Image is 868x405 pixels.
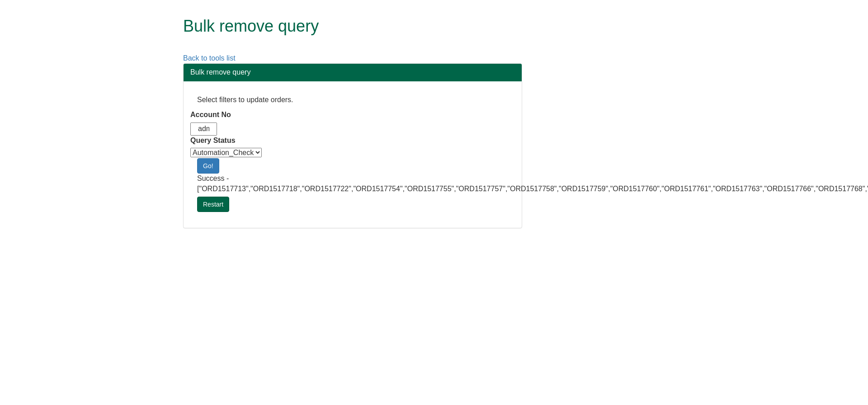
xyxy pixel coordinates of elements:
a: Restart [197,197,229,212]
p: Select filters to update orders. [197,95,508,105]
h3: Bulk remove query [190,68,515,76]
a: Back to tools list [183,54,236,62]
label: Query Status [190,136,236,146]
a: Go! [197,158,219,174]
label: Account No [190,110,231,120]
h1: Bulk remove query [183,17,665,35]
